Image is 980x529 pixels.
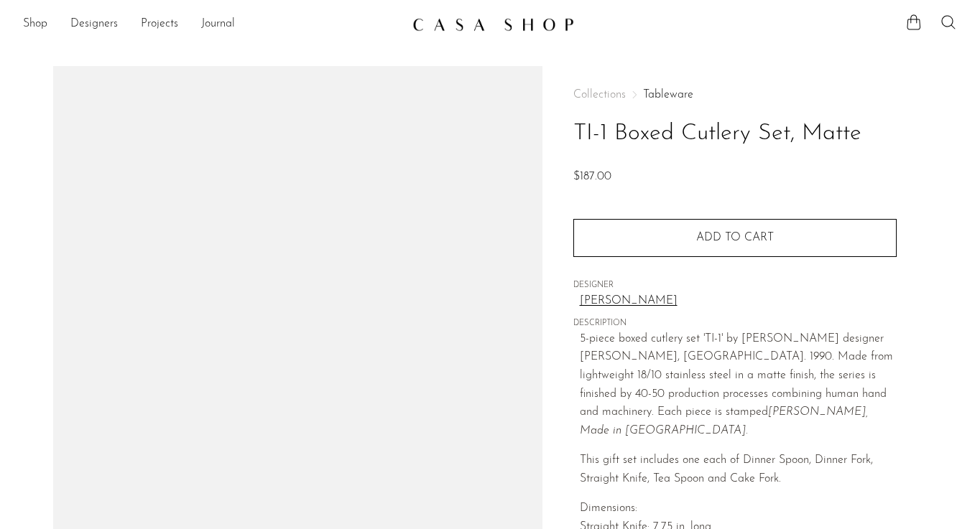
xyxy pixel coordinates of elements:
[23,12,401,37] nav: Desktop navigation
[201,15,235,34] a: Journal
[580,451,897,488] p: This gift set includes one each of Dinner Spoon, Dinner Fork, Straight Knife, Tea Spoon and Cake ...
[23,15,47,34] a: Shop
[580,406,868,436] em: [PERSON_NAME], Made in [GEOGRAPHIC_DATA].
[573,219,897,256] button: Add to cart
[573,89,897,100] nav: Breadcrumbs
[643,89,693,100] a: Tableware
[70,15,118,34] a: Designers
[580,292,897,311] a: [PERSON_NAME]
[573,116,897,152] h1: TI-1 Boxed Cutlery Set, Matte
[573,89,626,100] span: Collections
[573,279,897,292] span: DESIGNER
[573,317,897,330] span: DESCRIPTION
[141,15,178,34] a: Projects
[696,232,774,243] span: Add to cart
[573,171,611,182] span: $187.00
[23,12,401,37] ul: NEW HEADER MENU
[580,333,893,436] span: 5-piece boxed cutlery set 'TI-1' by [PERSON_NAME] designer [PERSON_NAME], [GEOGRAPHIC_DATA]. 1990...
